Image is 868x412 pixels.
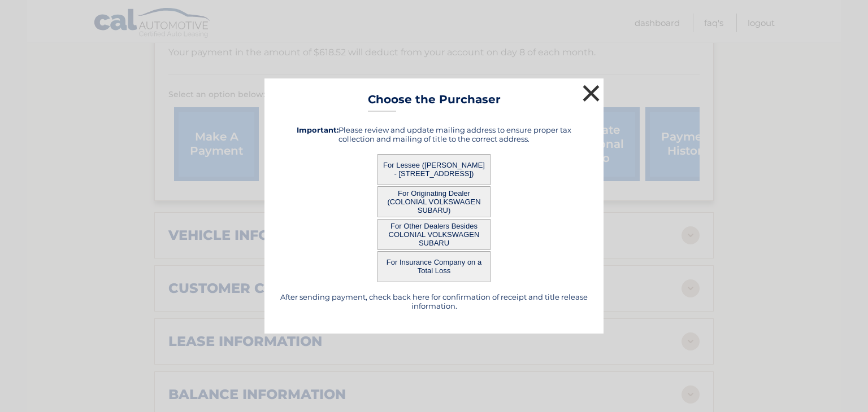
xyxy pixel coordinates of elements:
button: For Insurance Company on a Total Loss [377,251,491,282]
h3: Choose the Purchaser [368,93,501,112]
button: For Lessee ([PERSON_NAME] - [STREET_ADDRESS]) [377,154,491,185]
h5: After sending payment, check back here for confirmation of receipt and title release information. [279,292,589,310]
button: For Other Dealers Besides COLONIAL VOLKSWAGEN SUBARU [377,219,491,250]
h5: Please review and update mailing address to ensure proper tax collection and mailing of title to ... [279,125,589,143]
button: × [580,82,602,104]
strong: Important: [297,125,338,134]
button: For Originating Dealer (COLONIAL VOLKSWAGEN SUBARU) [377,186,491,217]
